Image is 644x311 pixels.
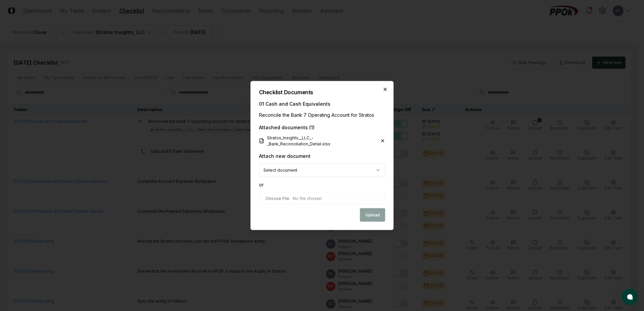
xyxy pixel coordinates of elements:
div: 01 Cash and Cash Equivalents [259,100,385,107]
h2: Checklist Documents [259,90,385,95]
a: Stratos_Insights__LLC_-_Bank_Reconciliation_Detail.xlsx [259,135,380,147]
div: Attached documents ( 1 ) [259,124,385,131]
div: Attach new document [259,152,311,160]
div: Reconcile the Bank 7 Operating Account for Stratos [259,111,385,118]
div: or [259,181,385,188]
